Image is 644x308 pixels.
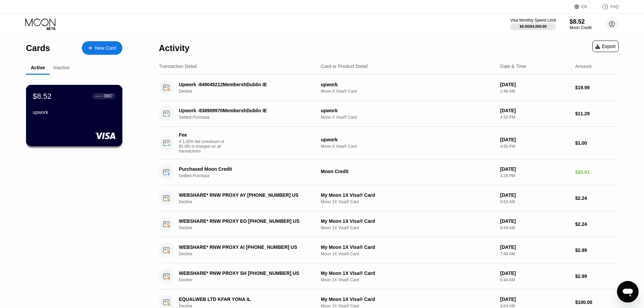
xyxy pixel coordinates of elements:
div: WEBSHARE* RNW PROXY AY [PHONE_NUMBER] US [179,192,310,198]
div: EN [574,3,595,10]
div: WEBSHARE* RNW PROXY EO [PHONE_NUMBER] USDeclineMy Moon 1X Visa® CardMoon 1X Visa® Card[DATE]8:49 ... [159,211,619,237]
div: WEBSHARE* RNW PROXY EO [PHONE_NUMBER] US [179,218,310,224]
div: Fee [179,132,226,138]
div: FAQ [611,4,619,9]
div: Cards [26,43,50,53]
div: Purchased Moon CreditSettled PurchaseMoon Credit[DATE]4:25 PM$20.01 [159,159,619,185]
div: $2.24 [575,195,619,201]
div: 9:52 AM [500,199,570,204]
iframe: Button to launch messaging window [617,281,639,303]
div: Date & Time [500,64,526,69]
div: WEBSHARE* RNW PROXY SH [PHONE_NUMBER] US [179,270,310,276]
div: 4:50 PM [500,115,570,120]
div: $0.00 / $4,000.00 [520,24,547,28]
div: Decline [179,89,320,94]
div: Moon 1X Visa® Card [321,252,495,256]
div: A 1.00% fee (minimum of $1.00) is charged on all transactions [179,139,230,153]
div: Moon X Visa® Card [321,144,495,149]
div: My Moon 1X Visa® Card [321,218,495,224]
div: $100.00 [575,300,619,305]
div: Transaction Detail [159,64,197,69]
div: $8.52Moon Credit [570,18,592,30]
div: Upwork -849045212MembershDublin IE [179,82,310,87]
div: $11.29 [575,111,619,116]
div: Decline [179,199,320,204]
div: EQUALWEB LTD KFAR YONA IL [179,297,310,302]
div: [DATE] [500,244,570,250]
div: Active [31,65,45,70]
div: FeeA 1.00% fee (minimum of $1.00) is charged on all transactionsupworkMoon X Visa® Card[DATE]4:50... [159,127,619,159]
div: Purchased Moon Credit [179,166,310,172]
div: Decline [179,278,320,282]
div: My Moon 1X Visa® Card [321,192,495,198]
div: Upwork -849045212MembershDublin IEDeclineupworkMoon X Visa® Card[DATE]2:48 AM$19.99 [159,75,619,101]
div: [DATE] [500,297,570,302]
div: $2.24 [575,221,619,227]
div: WEBSHARE* RNW PROXY SH [PHONE_NUMBER] USDeclineMy Moon 1X Visa® CardMoon 1X Visa® Card[DATE]6:44 ... [159,263,619,289]
div: Card or Product Detail [321,64,368,69]
div: $8.52● ● ● ●3987upwork [26,85,122,146]
div: New Card [95,45,116,51]
div: Moon X Visa® Card [321,89,495,94]
div: Export [595,44,616,49]
div: upwork [321,82,495,87]
div: $8.52 [570,18,592,25]
div: $19.99 [575,85,619,90]
div: [DATE] [500,270,570,276]
div: upwork [33,110,116,115]
div: My Moon 1X Visa® Card [321,270,495,276]
div: Upwork -838909970MembershDublin IE [179,108,310,113]
div: [DATE] [500,218,570,224]
div: Moon Credit [570,25,592,30]
div: Settled Purchase [179,115,320,120]
div: My Moon 1X Visa® Card [321,244,495,250]
div: Inactive [53,65,70,70]
div: WEBSHARE* RNW PROXY AY [PHONE_NUMBER] USDeclineMy Moon 1X Visa® CardMoon 1X Visa® Card[DATE]9:52 ... [159,185,619,211]
div: [DATE] [500,137,570,142]
div: Moon 1X Visa® Card [321,278,495,282]
div: [DATE] [500,108,570,113]
div: New Card [82,41,122,55]
div: [DATE] [500,192,570,198]
div: Amount [575,64,591,69]
div: $20.01 [575,169,619,175]
div: Upwork -838909970MembershDublin IESettled PurchaseupworkMoon X Visa® Card[DATE]4:50 PM$11.29 [159,101,619,127]
div: Decline [179,252,320,256]
div: 6:44 AM [500,278,570,282]
div: WEBSHARE* RNW PROXY AI [PHONE_NUMBER] US [179,244,310,250]
div: Activity [159,43,189,53]
div: 4:50 PM [500,144,570,149]
div: 8:49 AM [500,226,570,230]
div: Moon Credit [321,169,495,174]
div: FAQ [595,3,619,10]
div: upwork [321,137,495,142]
div: EN [581,4,587,9]
div: [DATE] [500,166,570,172]
div: WEBSHARE* RNW PROXY AI [PHONE_NUMBER] USDeclineMy Moon 1X Visa® CardMoon 1X Visa® Card[DATE]7:48 ... [159,237,619,263]
div: Moon 1X Visa® Card [321,199,495,204]
div: 2:48 AM [500,89,570,94]
div: Visa Monthly Spend Limit$0.00/$4,000.00 [510,18,556,30]
div: Moon X Visa® Card [321,115,495,120]
div: ● ● ● ● [96,95,102,97]
div: Export [592,41,619,52]
div: 7:48 AM [500,252,570,256]
div: My Moon 1X Visa® Card [321,297,495,302]
div: $1.00 [575,140,619,146]
div: $8.52 [33,92,52,100]
div: Decline [179,226,320,230]
div: $2.99 [575,274,619,279]
div: Moon 1X Visa® Card [321,226,495,230]
div: $2.99 [575,247,619,253]
div: 4:25 PM [500,173,570,178]
div: Settled Purchase [179,173,320,178]
div: [DATE] [500,82,570,87]
div: 3987 [103,94,113,98]
div: upwork [321,108,495,113]
div: Visa Monthly Spend Limit [510,18,556,23]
